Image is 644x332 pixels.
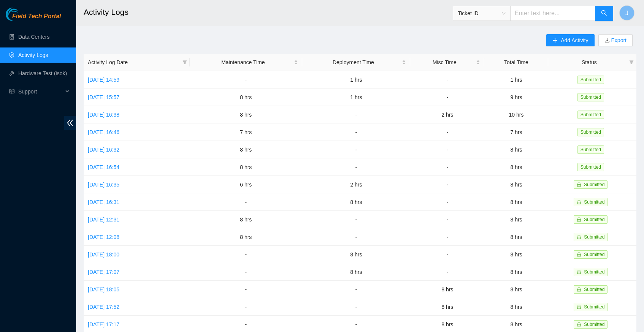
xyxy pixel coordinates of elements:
[584,322,604,327] span: Submitted
[628,57,635,68] span: filter
[190,106,302,123] td: 8 hrs
[190,89,302,106] td: 8 hrs
[484,211,548,228] td: 8 hrs
[88,164,119,170] a: [DATE] 16:54
[88,129,119,135] a: [DATE] 16:46
[410,298,484,316] td: 8 hrs
[88,58,179,66] span: Activity Log Date
[584,234,604,240] span: Submitted
[302,298,411,316] td: -
[484,176,548,193] td: 8 hrs
[584,199,604,205] span: Submitted
[584,304,604,310] span: Submitted
[577,322,581,327] span: lock
[190,176,302,193] td: 6 hrs
[458,8,506,19] span: Ticket ID
[410,158,484,176] td: -
[584,287,604,292] span: Submitted
[181,57,189,68] span: filter
[18,34,49,40] a: Data Centers
[577,270,581,274] span: lock
[484,71,548,89] td: 1 hrs
[88,269,119,275] a: [DATE] 17:07
[190,263,302,281] td: -
[190,141,302,158] td: 8 hrs
[182,60,187,65] span: filter
[577,305,581,309] span: lock
[577,217,581,222] span: lock
[190,158,302,176] td: 8 hrs
[88,321,119,327] a: [DATE] 17:17
[302,158,411,176] td: -
[577,252,581,257] span: lock
[584,182,604,187] span: Submitted
[577,163,604,171] span: Submitted
[190,193,302,211] td: -
[510,6,595,21] input: Enter text here...
[12,13,61,20] span: Field Tech Portal
[88,251,119,258] a: [DATE] 18:00
[577,200,581,204] span: lock
[18,52,48,58] a: Activity Logs
[88,199,119,205] a: [DATE] 16:31
[595,6,613,21] button: search
[484,246,548,263] td: 8 hrs
[64,116,76,130] span: double-left
[6,8,38,21] img: Akamai Technologies
[302,89,411,106] td: 1 hrs
[484,298,548,316] td: 8 hrs
[410,141,484,158] td: -
[190,123,302,141] td: 7 hrs
[302,228,411,246] td: -
[625,8,628,18] span: J
[88,182,119,188] a: [DATE] 16:35
[552,58,626,66] span: Status
[584,269,604,275] span: Submitted
[410,176,484,193] td: -
[561,36,588,44] span: Add Activity
[88,304,119,310] a: [DATE] 17:52
[410,228,484,246] td: -
[190,281,302,298] td: -
[88,217,119,223] a: [DATE] 12:31
[302,123,411,141] td: -
[410,89,484,106] td: -
[88,94,119,100] a: [DATE] 15:57
[410,263,484,281] td: -
[601,10,607,17] span: search
[88,77,119,83] a: [DATE] 14:59
[410,246,484,263] td: -
[577,145,604,154] span: Submitted
[302,193,411,211] td: 8 hrs
[577,235,581,239] span: lock
[546,34,594,46] button: plusAdd Activity
[190,211,302,228] td: 8 hrs
[577,182,581,187] span: lock
[18,84,63,99] span: Support
[577,128,604,136] span: Submitted
[484,281,548,298] td: 8 hrs
[88,286,119,292] a: [DATE] 18:05
[6,14,61,24] a: Akamai TechnologiesField Tech Portal
[577,76,604,84] span: Submitted
[190,228,302,246] td: 8 hrs
[302,141,411,158] td: -
[584,252,604,257] span: Submitted
[604,38,610,44] span: download
[302,176,411,193] td: 2 hrs
[410,71,484,89] td: -
[577,287,581,292] span: lock
[9,89,14,94] span: read
[410,211,484,228] td: -
[484,141,548,158] td: 8 hrs
[619,5,634,21] button: J
[410,193,484,211] td: -
[18,70,67,76] a: Hardware Test (isok)
[584,217,604,222] span: Submitted
[484,89,548,106] td: 9 hrs
[302,106,411,123] td: -
[410,106,484,123] td: 2 hrs
[577,93,604,101] span: Submitted
[190,71,302,89] td: -
[302,263,411,281] td: 8 hrs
